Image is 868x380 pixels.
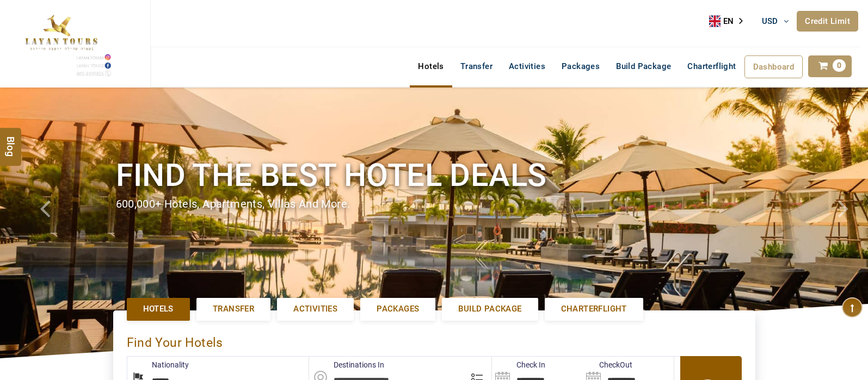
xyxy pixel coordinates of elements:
a: Activities [277,298,354,320]
div: 600,000+ hotels, apartments, villas and more. [116,196,753,212]
span: 0 [833,59,846,72]
label: Destinations In [309,359,384,370]
a: Transfer [452,55,501,77]
a: Build Package [608,55,679,77]
span: Packages [377,303,419,315]
label: Check In [492,359,545,370]
a: 0 [808,55,852,77]
a: Charterflight [545,298,643,320]
span: Dashboard [753,62,795,72]
div: Find Your Hotels [127,324,742,356]
h1: Find the best hotel deals [116,155,753,196]
div: Language [709,13,750,29]
a: Transfer [196,298,270,320]
a: Packages [553,55,608,77]
span: Charterflight [687,61,736,71]
span: Transfer [213,303,254,315]
label: CheckOut [583,359,632,370]
a: Activities [501,55,553,77]
aside: Language selected: English [709,13,750,29]
span: Build Package [458,303,521,315]
span: Hotels [143,303,174,315]
img: The Royal Line Holidays [8,5,113,78]
a: Credit Limit [797,11,858,32]
a: Charterflight [679,55,744,77]
a: EN [709,13,750,29]
span: Activities [293,303,337,315]
span: USD [762,16,778,26]
a: Packages [360,298,435,320]
a: Hotels [127,298,190,320]
a: Build Package [442,298,538,320]
span: Charterflight [561,303,627,315]
span: Blog [4,136,18,145]
a: Hotels [410,55,452,77]
label: Nationality [127,359,189,370]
